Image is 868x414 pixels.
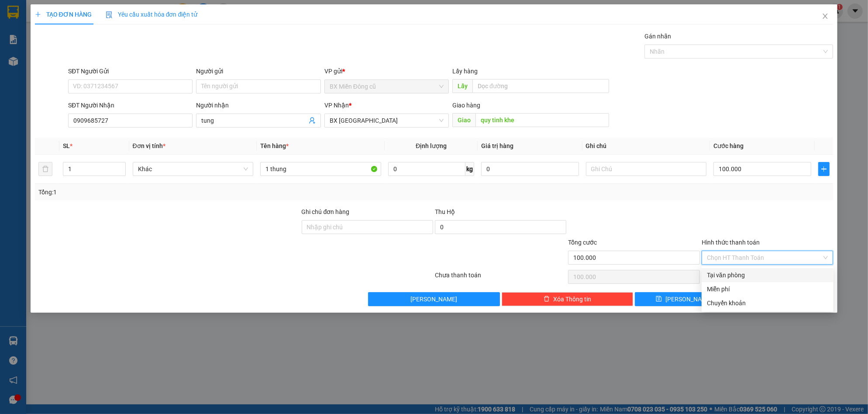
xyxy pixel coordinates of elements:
[416,142,447,149] span: Định lượng
[702,239,760,246] label: Hình thức thanh toán
[586,162,707,176] input: Ghi Chú
[452,68,478,75] span: Lấy hàng
[819,166,829,172] span: plus
[656,296,662,303] span: save
[707,284,828,294] div: Miễn phí
[68,66,193,76] div: SĐT Người Gửi
[106,11,198,18] span: Yêu cầu xuất hóa đơn điện tử
[818,162,830,176] button: plus
[481,162,579,176] input: 0
[465,162,474,176] span: kg
[411,294,458,304] span: [PERSON_NAME]
[553,294,591,304] span: Xóa Thông tin
[582,138,710,155] th: Ghi chú
[330,80,444,93] span: BX Miền Đông cũ
[368,292,499,306] button: [PERSON_NAME]
[472,79,609,93] input: Dọc đường
[707,270,828,280] div: Tại văn phòng
[324,66,449,76] div: VP gửi
[707,298,828,308] div: Chuyển khoản
[38,162,52,176] button: delete
[475,113,609,127] input: Dọc đường
[324,102,349,109] span: VP Nhận
[106,11,113,18] img: icon
[35,11,41,17] span: plus
[302,208,350,215] label: Ghi chú đơn hàng
[713,142,744,149] span: Cước hàng
[309,117,316,124] span: user-add
[63,142,70,149] span: SL
[452,102,480,109] span: Giao hàng
[544,296,550,303] span: delete
[435,208,455,215] span: Thu Hộ
[196,100,320,110] div: Người nhận
[260,142,289,149] span: Tên hàng
[568,239,597,246] span: Tổng cước
[452,113,475,127] span: Giao
[35,11,92,18] span: TẠO ĐƠN HÀNG
[68,100,193,110] div: SĐT Người Nhận
[481,142,513,149] span: Giá trị hàng
[38,187,335,197] div: Tổng: 1
[813,4,837,29] button: Close
[330,114,444,127] span: BX Quảng Ngãi
[302,220,433,234] input: Ghi chú đơn hàng
[635,292,733,306] button: save[PERSON_NAME]
[434,270,567,286] div: Chưa thanh toán
[138,162,248,176] span: Khác
[822,13,829,20] span: close
[665,294,712,304] span: [PERSON_NAME]
[196,66,320,76] div: Người gửi
[260,162,381,176] input: VD: Bàn, Ghế
[502,292,633,306] button: deleteXóa Thông tin
[644,33,671,40] label: Gán nhãn
[133,142,165,149] span: Đơn vị tính
[452,79,472,93] span: Lấy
